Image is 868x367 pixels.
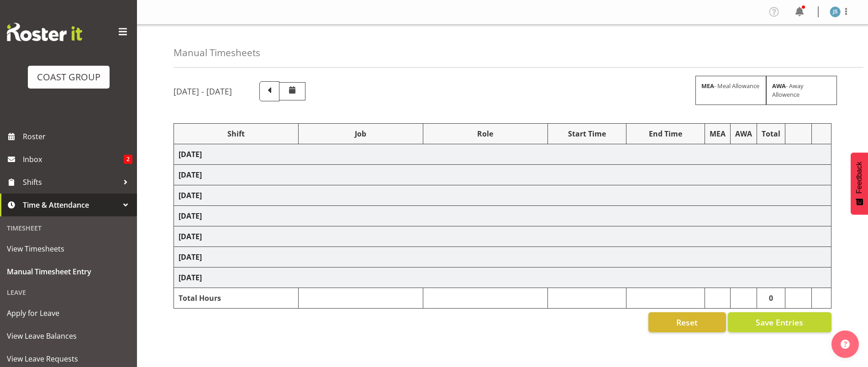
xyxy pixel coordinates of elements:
[766,76,837,105] div: - Away Allowence
[701,82,714,90] strong: MEA
[695,76,766,105] div: - Meal Allowance
[7,23,82,41] img: Rosterit website logo
[174,86,232,96] h5: [DATE] - [DATE]
[757,288,785,309] td: 0
[552,128,621,139] div: Start Time
[676,316,698,328] span: Reset
[23,130,132,143] span: Roster
[2,219,135,237] div: Timesheet
[631,128,700,139] div: End Time
[124,155,132,164] span: 2
[174,247,831,267] td: [DATE]
[648,312,726,332] button: Reset
[7,306,130,320] span: Apply for Leave
[174,288,299,309] td: Total Hours
[728,312,831,332] button: Save Entries
[179,128,294,139] div: Shift
[23,175,119,189] span: Shifts
[7,242,130,256] span: View Timesheets
[23,152,124,166] span: Inbox
[37,70,100,84] div: COAST GROUP
[735,128,752,139] div: AWA
[762,128,780,139] div: Total
[428,128,543,139] div: Role
[2,325,135,347] a: View Leave Balances
[710,128,726,139] div: MEA
[2,283,135,302] div: Leave
[174,226,831,247] td: [DATE]
[174,47,260,58] h4: Manual Timesheets
[174,165,831,185] td: [DATE]
[841,340,850,349] img: help-xxl-2.png
[7,352,130,366] span: View Leave Requests
[830,6,841,17] img: julia-sandiforth1129.jpg
[174,206,831,226] td: [DATE]
[174,267,831,288] td: [DATE]
[174,185,831,206] td: [DATE]
[2,237,135,260] a: View Timesheets
[855,162,863,194] span: Feedback
[303,128,418,139] div: Job
[174,144,831,165] td: [DATE]
[2,302,135,325] a: Apply for Leave
[756,316,803,328] span: Save Entries
[2,260,135,283] a: Manual Timesheet Entry
[7,329,130,343] span: View Leave Balances
[7,265,130,278] span: Manual Timesheet Entry
[772,82,786,90] strong: AWA
[23,198,119,212] span: Time & Attendance
[851,152,868,215] button: Feedback - Show survey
